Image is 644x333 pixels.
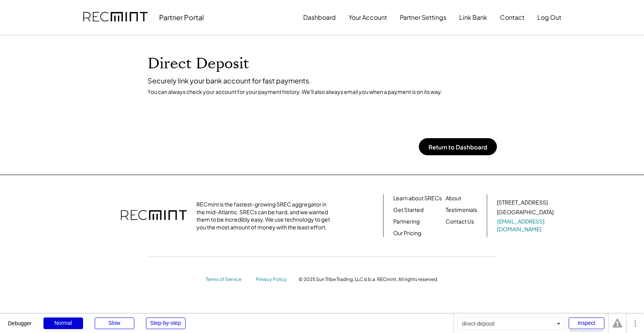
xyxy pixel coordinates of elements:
[393,206,424,214] a: Get Started
[95,317,134,329] div: Slow
[400,10,446,25] button: Partner Settings
[497,218,555,233] a: [EMAIL_ADDRESS][DOMAIN_NAME]
[419,138,497,155] button: Return to Dashboard
[43,317,83,329] div: Normal
[446,218,474,225] a: Contact Us
[569,330,604,333] div: Show responsive boxes
[497,208,554,216] div: [GEOGRAPHIC_DATA]
[393,218,420,225] a: Partnering
[537,10,561,25] button: Log Out
[206,276,248,283] a: Terms of Service
[159,13,204,22] div: Partner Portal
[256,276,291,283] a: Privacy Policy
[446,194,461,202] a: About
[148,76,497,85] div: Securely link your bank account for fast payments.
[500,10,524,25] button: Contact
[446,206,477,214] a: Testimonials
[83,4,148,31] img: recmint-logotype%403x.png
[299,276,438,283] div: © 2025 Sun Tribe Trading, LLC d.b.a. RECmint. All rights reserved.
[349,10,387,25] button: Your Account
[146,317,186,329] div: Step-by-step
[148,88,497,95] div: You can always check your account for your payment history. We'll also always email you when a pa...
[459,10,487,25] button: Link Bank
[569,317,604,329] div: Inspect
[393,194,442,202] a: Learn about SRECs
[148,55,497,73] h1: Direct Deposit
[8,314,32,326] div: Debugger
[393,229,421,237] a: Our Pricing
[121,202,187,229] img: recmint-logotype%403x.png
[196,201,334,231] div: RECmint is the fastest-growing SREC aggregator in the mid-Atlantic. SRECs can be hard, and we wan...
[303,10,336,25] button: Dashboard
[458,317,564,330] div: direct-deposit
[497,199,548,206] div: [STREET_ADDRESS]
